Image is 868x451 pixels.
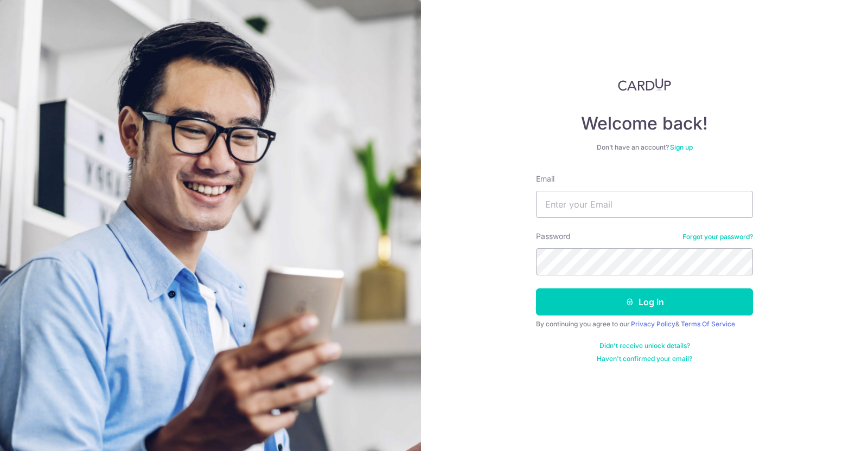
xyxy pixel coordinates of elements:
[618,78,671,91] img: CardUp Logo
[536,143,753,152] div: Don’t have an account?
[597,355,692,363] a: Haven't confirmed your email?
[681,320,735,328] a: Terms Of Service
[536,231,571,242] label: Password
[536,288,753,315] button: Log in
[536,173,554,184] label: Email
[599,342,690,350] a: Didn't receive unlock details?
[536,113,753,134] h4: Welcome back!
[536,320,753,328] div: By continuing you agree to our &
[670,143,693,151] a: Sign up
[536,191,753,218] input: Enter your Email
[682,233,753,241] a: Forgot your password?
[631,320,675,328] a: Privacy Policy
